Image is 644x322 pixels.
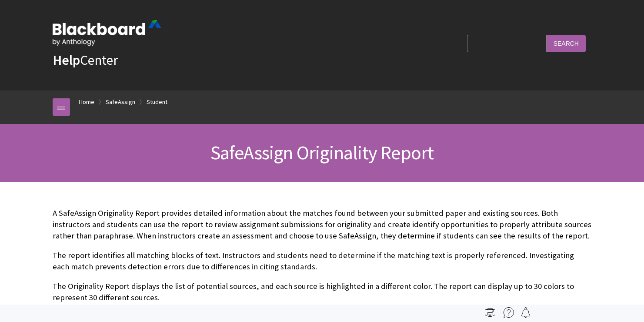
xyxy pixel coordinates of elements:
a: HelpCenter [53,51,118,69]
img: Print [485,307,495,318]
a: SafeAssign [106,97,135,107]
img: Follow this page [521,307,531,318]
input: Search [547,35,586,52]
a: Home [79,97,94,107]
strong: Help [53,51,80,69]
img: Blackboard by Anthology [53,20,161,46]
span: SafeAssign Originality Report [210,141,434,164]
img: More help [504,307,514,318]
a: Student [147,97,167,107]
p: The report identifies all matching blocks of text. Instructors and students need to determine if ... [53,250,592,272]
p: The Originality Report displays the list of potential sources, and each source is highlighted in ... [53,281,592,303]
p: A SafeAssign Originality Report provides detailed information about the matches found between you... [53,208,592,242]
